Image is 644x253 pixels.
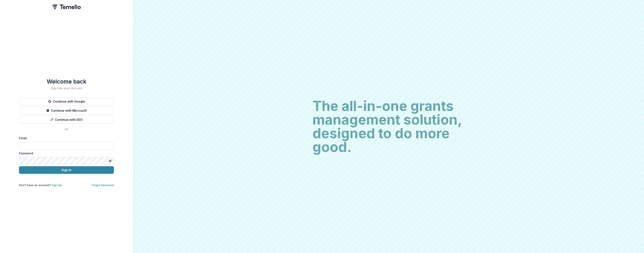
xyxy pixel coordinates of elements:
[19,98,114,105] button: Continue with Google
[19,151,112,156] label: Password
[52,5,81,9] img: Temelio
[19,166,114,174] button: Sign In
[19,136,112,140] label: Email
[19,86,114,90] h2: Sign into your account
[92,183,114,187] a: Forgot Password
[51,183,62,187] a: Sign Up
[19,116,114,123] button: Continue with SSO
[19,107,114,114] button: Continue with Microsoft
[107,158,113,164] button: Toggle password visibility
[19,78,114,85] h1: Welcome back
[19,183,62,187] p: Don't have an account?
